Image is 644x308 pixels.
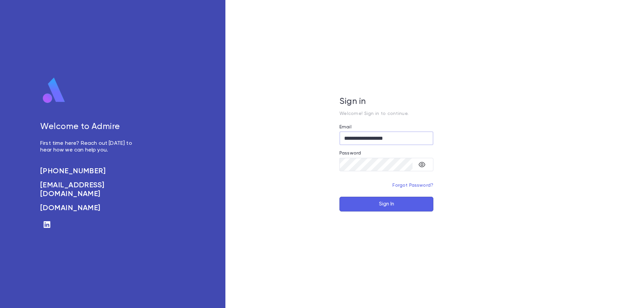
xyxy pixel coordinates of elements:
[339,197,433,211] button: Sign In
[392,183,433,188] a: Forgot Password?
[40,77,68,104] img: logo
[339,111,433,116] p: Welcome! Sign in to continue.
[339,124,352,130] label: Email
[40,167,140,176] a: [PHONE_NUMBER]
[40,181,140,198] a: [EMAIL_ADDRESS][DOMAIN_NAME]
[415,158,429,171] button: toggle password visibility
[40,204,140,212] a: [DOMAIN_NAME]
[339,150,361,156] label: Password
[339,97,433,107] h5: Sign in
[40,140,140,153] p: First time here? Reach out [DATE] to hear how we can help you.
[40,122,140,132] h5: Welcome to Admire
